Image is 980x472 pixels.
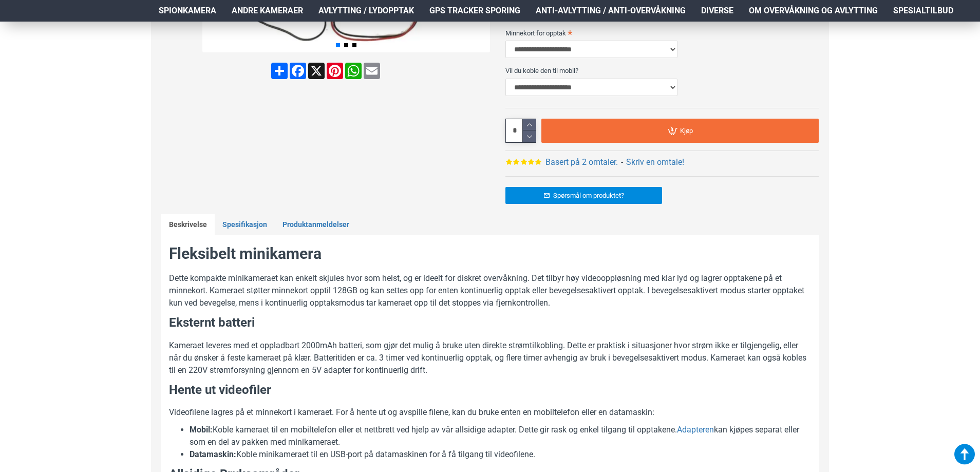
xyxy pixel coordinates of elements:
[169,339,811,376] p: Kameraet leveres med et oppladbart 2000mAh batteri, som gjør det mulig å bruke uten direkte strøm...
[169,382,811,399] h3: Hente ut videofiler
[190,449,236,459] b: Datamaskin:
[28,60,36,68] img: tab_domain_overview_orange.svg
[27,27,113,35] div: Domain: [DOMAIN_NAME]
[680,127,693,134] span: Kjøp
[344,63,363,79] a: WhatsApp
[621,157,623,167] b: -
[893,5,953,17] span: Spesialtilbud
[352,43,356,47] span: Go to slide 3
[215,214,275,236] a: Spesifikasjon
[114,61,173,67] div: Keywords by Traffic
[190,425,213,435] b: Mobil:
[505,187,662,204] a: Spørsmål om produktet?
[626,156,684,168] a: Skriv en omtale!
[159,5,216,17] span: Spionkamera
[190,424,811,448] li: Koble kameraet til en mobiltelefon eller et nettbrett ved hjelp av vår allsidige adapter. Dette g...
[545,156,618,168] a: Basert på 2 omtaler.
[16,27,25,35] img: website_grey.svg
[161,214,215,236] a: Beskrivelse
[190,448,811,461] li: Koble minikameraet til en USB-port på datamaskinen for å få tilgang til videofilene.
[363,63,381,79] a: Email
[39,61,92,67] div: Domain Overview
[336,43,340,47] span: Go to slide 1
[289,63,307,79] a: Facebook
[169,406,811,419] p: Videofilene lagres på et minnekort i kameraet. For å hente ut og avspille filene, kan du bruke en...
[275,214,357,236] a: Produktanmeldelser
[344,43,348,47] span: Go to slide 2
[505,62,819,79] label: Vil du koble den til mobil?
[505,25,819,41] label: Minnekort for opptak
[318,5,414,17] span: Avlytting / Lydopptak
[169,272,811,309] p: Dette kompakte minikameraet kan enkelt skjules hvor som helst, og er ideelt for diskret overvåkni...
[169,243,811,265] h2: Fleksibelt minikamera
[169,314,811,332] h3: Eksternt batteri
[429,5,520,17] span: GPS Tracker Sporing
[307,63,326,79] a: X
[29,16,50,25] div: v 4.0.25
[536,5,686,17] span: Anti-avlytting / Anti-overvåkning
[677,424,714,436] a: Adapteren
[701,5,733,17] span: Diverse
[749,5,878,17] span: Om overvåkning og avlytting
[102,60,110,68] img: tab_keywords_by_traffic_grey.svg
[16,16,25,25] img: logo_orange.svg
[232,5,303,17] span: Andre kameraer
[270,63,289,79] a: Share
[326,63,344,79] a: Pinterest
